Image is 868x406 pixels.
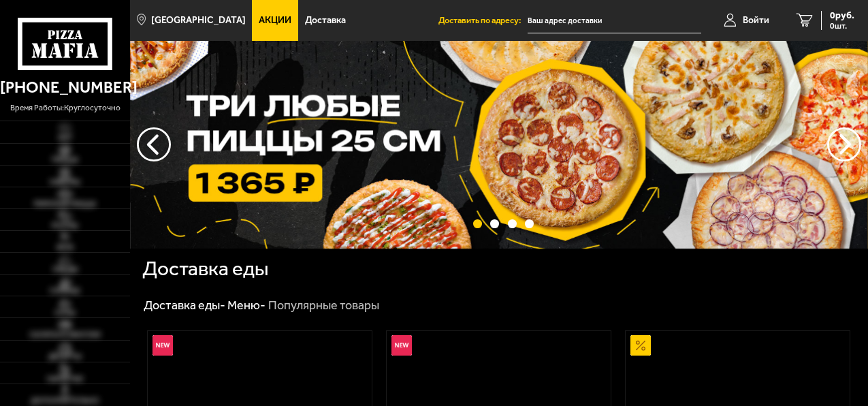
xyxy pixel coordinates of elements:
[152,335,173,356] img: Новинка
[391,335,412,356] img: Новинка
[473,219,482,228] button: точки переключения
[268,298,379,313] div: Популярные товары
[142,259,268,279] h1: Доставка еды
[830,22,854,30] span: 0 шт.
[743,16,769,25] span: Войти
[438,16,528,25] span: Доставить по адресу:
[508,219,517,228] button: точки переключения
[227,298,266,313] a: Меню-
[305,16,346,25] span: Доставка
[151,16,246,25] span: [GEOGRAPHIC_DATA]
[528,8,701,33] input: Ваш адрес доставки
[630,335,651,356] img: Акционный
[137,127,171,161] button: следующий
[830,11,854,20] span: 0 руб.
[525,219,534,228] button: точки переключения
[144,298,225,313] a: Доставка еды-
[827,127,861,161] button: предыдущий
[259,16,291,25] span: Акции
[490,219,499,228] button: точки переключения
